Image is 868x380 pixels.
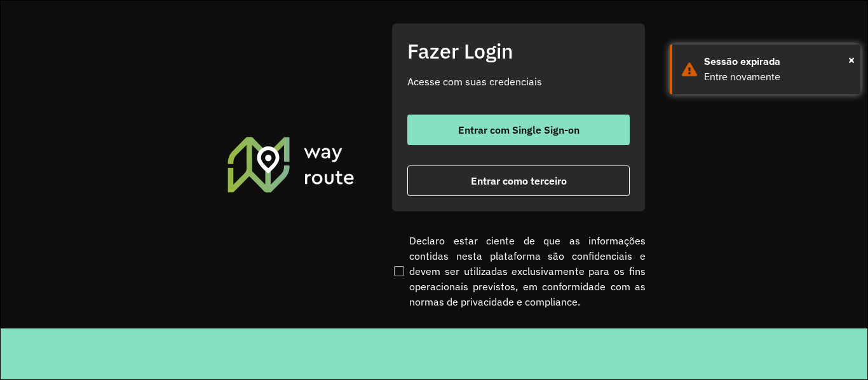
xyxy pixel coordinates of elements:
span: Entrar como terceiro [471,176,567,186]
span: × [848,50,855,69]
button: Close [848,50,855,69]
h2: Fazer Login [407,39,630,63]
img: Roteirizador AmbevTech [226,135,356,194]
button: button [407,165,630,196]
span: Entrar com Single Sign-on [458,125,580,135]
div: Entre novamente [704,69,851,85]
button: button [407,115,630,145]
div: Sessão expirada [704,54,851,69]
p: Acesse com suas credenciais [407,74,630,89]
label: Declaro estar ciente de que as informações contidas nesta plataforma são confidenciais e devem se... [391,233,646,309]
